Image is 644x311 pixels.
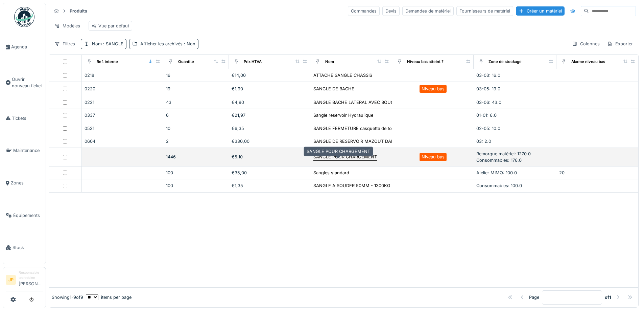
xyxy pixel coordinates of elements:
[166,182,226,189] div: 100
[348,6,380,16] div: Commandes
[102,41,123,46] span: : SANGLE
[86,294,132,301] div: items per page
[85,125,161,132] div: 0531
[11,44,43,50] span: Agenda
[166,154,226,160] div: 1446
[85,72,161,79] div: 0218
[232,170,308,176] div: €35,00
[85,99,161,106] div: 0221
[166,99,226,106] div: 43
[313,154,377,160] div: SANGLE POUR CHARGEMENT
[488,59,522,65] div: Zone de stockage
[3,134,46,167] a: Maintenance
[313,112,373,118] div: Sangle reservoir Hydraulique
[232,86,308,92] div: €1,90
[476,139,491,144] span: 03: 2.0
[13,147,43,154] span: Maintenance
[3,31,46,63] a: Agenda
[313,86,354,92] div: SANGLE DE BACHE
[3,167,46,199] a: Zones
[12,76,43,89] span: Ouvrir nouveau ticket
[232,112,308,118] div: €21,97
[166,86,226,92] div: 19
[166,112,226,118] div: 6
[325,59,334,65] div: Nom
[92,41,123,47] div: Nom
[232,72,308,79] div: €14,00
[178,59,194,65] div: Quantité
[166,138,226,145] div: 2
[313,99,399,106] div: SANGLE BACHE LATERAL AVEC BOUCLE
[313,72,372,79] div: ATTACHE SANGLE CHASSIS
[3,63,46,102] a: Ouvrir nouveau ticket
[14,7,34,27] img: Badge_color-CXgf-gQk.svg
[232,125,308,132] div: €6,35
[92,23,129,29] div: Vue par défaut
[571,59,605,65] div: Alarme niveau bas
[456,6,513,16] div: Fournisseurs de matériel
[476,100,501,105] span: 03-06: 43.0
[569,39,603,49] div: Colonnes
[232,182,308,189] div: €1,35
[51,39,78,49] div: Filtres
[13,212,43,219] span: Équipements
[476,151,531,156] span: Remorque matériel: 1270.0
[13,244,43,251] span: Stock
[51,21,83,31] div: Modèles
[232,138,308,145] div: €330,00
[140,41,195,47] div: Afficher les archivés
[52,294,83,301] div: Showing 1 - 9 of 9
[11,180,43,186] span: Zones
[6,270,43,291] a: JP Responsable technicien[PERSON_NAME]
[85,86,161,92] div: 0220
[166,72,226,79] div: 16
[313,125,394,132] div: SANGLE FERMETURE casquette de toit
[422,86,445,92] div: Niveau bas
[476,183,522,188] span: Consommables: 100.0
[85,138,161,145] div: 0604
[476,73,500,78] span: 03-03: 16.0
[12,115,43,121] span: Tickets
[3,199,46,232] a: Équipements
[476,170,517,175] span: Atelier MIMO: 100.0
[166,125,226,132] div: 10
[313,170,349,176] div: Sangles standard
[3,231,46,264] a: Stock
[402,6,454,16] div: Demandes de matériel
[19,270,43,281] div: Responsable technicien
[313,138,394,145] div: SANGLE DE RESERVOIR MAZOUT DAF
[67,8,90,14] strong: Produits
[407,59,444,65] div: Niveau bas atteint ?
[6,275,16,285] li: JP
[85,112,161,118] div: 0337
[476,126,500,131] span: 02-05: 10.0
[476,113,497,118] span: 01-01: 6.0
[19,270,43,290] li: [PERSON_NAME]
[3,102,46,135] a: Tickets
[559,170,636,176] div: 20
[166,170,226,176] div: 100
[244,59,262,65] div: Prix HTVA
[516,6,565,16] div: Créer un matériel
[604,39,636,49] div: Exporter
[97,59,118,65] div: Ref. interne
[605,294,611,301] strong: of 1
[422,154,445,160] div: Niveau bas
[476,86,500,91] span: 03-05: 19.0
[232,99,308,106] div: €4,90
[313,182,422,189] div: SANGLE A SOUDER 50MM - 1300KG (100M) BLANC
[382,6,400,16] div: Devis
[529,294,539,301] div: Page
[304,147,373,156] div: SANGLE POUR CHARGEMENT
[183,41,195,46] span: : Non
[232,154,308,160] div: €5,10
[476,158,522,163] span: Consommables: 176.0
